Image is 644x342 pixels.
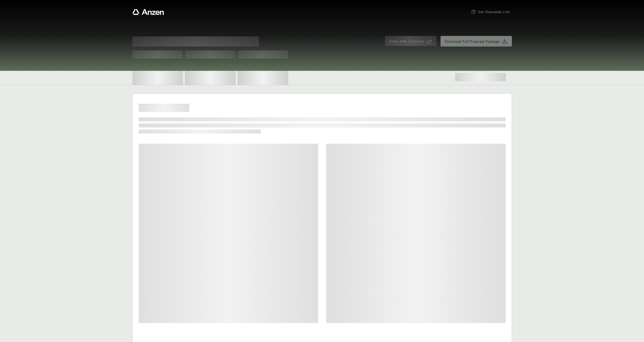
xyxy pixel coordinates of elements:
button: Get Shareable Link [469,7,512,16]
span: Proposal for [132,36,259,47]
span: Test [238,51,288,59]
span: Get Shareable Link [471,9,510,14]
span: Test [132,51,183,59]
span: Test [185,51,236,59]
a: Anzen website [132,9,164,15]
span: Share with Customer [389,38,424,44]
